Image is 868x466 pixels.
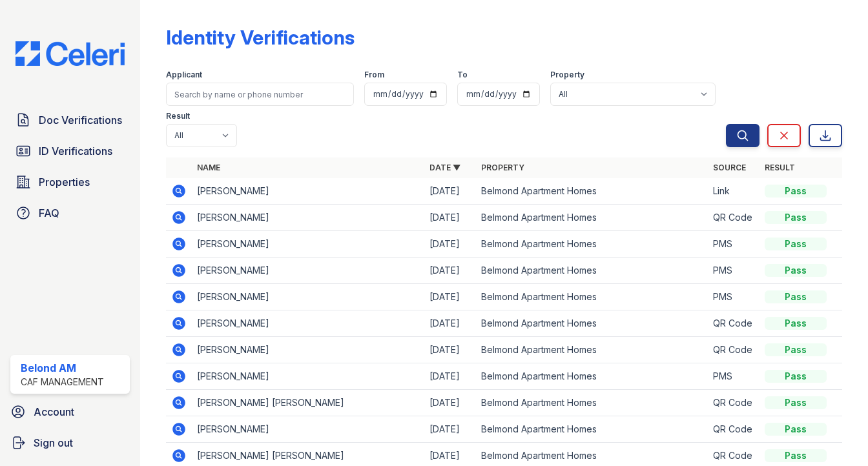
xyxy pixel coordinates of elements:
[21,360,104,376] div: Belond AM
[39,174,90,190] span: Properties
[424,178,476,205] td: [DATE]
[197,163,220,172] a: Name
[765,423,827,436] div: Pass
[21,376,104,389] div: CAF Management
[765,163,795,172] a: Result
[192,205,424,231] td: [PERSON_NAME]
[10,138,130,164] a: ID Verifications
[476,416,708,443] td: Belmond Apartment Homes
[713,163,746,172] a: Source
[765,343,827,356] div: Pass
[708,363,759,390] td: PMS
[34,404,74,420] span: Account
[424,284,476,310] td: [DATE]
[457,70,468,80] label: To
[476,178,708,205] td: Belmond Apartment Homes
[192,178,424,205] td: [PERSON_NAME]
[166,111,190,121] label: Result
[39,205,59,221] span: FAQ
[476,205,708,231] td: Belmond Apartment Homes
[192,284,424,310] td: [PERSON_NAME]
[708,390,759,416] td: QR Code
[708,284,759,310] td: PMS
[765,396,827,409] div: Pass
[550,70,584,80] label: Property
[476,258,708,284] td: Belmond Apartment Homes
[424,337,476,363] td: [DATE]
[5,430,135,456] a: Sign out
[765,264,827,277] div: Pass
[39,112,122,128] span: Doc Verifications
[708,231,759,258] td: PMS
[708,205,759,231] td: QR Code
[192,337,424,363] td: [PERSON_NAME]
[708,258,759,284] td: PMS
[424,416,476,443] td: [DATE]
[481,163,524,172] a: Property
[10,169,130,195] a: Properties
[364,70,384,80] label: From
[765,449,827,462] div: Pass
[765,370,827,383] div: Pass
[166,26,355,49] div: Identity Verifications
[708,337,759,363] td: QR Code
[424,363,476,390] td: [DATE]
[424,205,476,231] td: [DATE]
[424,310,476,337] td: [DATE]
[34,435,73,451] span: Sign out
[192,390,424,416] td: [PERSON_NAME] [PERSON_NAME]
[424,390,476,416] td: [DATE]
[765,290,827,303] div: Pass
[476,231,708,258] td: Belmond Apartment Homes
[765,317,827,330] div: Pass
[166,70,202,80] label: Applicant
[765,238,827,250] div: Pass
[192,416,424,443] td: [PERSON_NAME]
[5,41,135,66] img: CE_Logo_Blue-a8612792a0a2168367f1c8372b55b34899dd931a85d93a1a3d3e32e68fde9ad4.png
[5,399,135,425] a: Account
[429,163,460,172] a: Date ▼
[708,178,759,205] td: Link
[476,390,708,416] td: Belmond Apartment Homes
[192,258,424,284] td: [PERSON_NAME]
[192,310,424,337] td: [PERSON_NAME]
[166,83,354,106] input: Search by name or phone number
[476,337,708,363] td: Belmond Apartment Homes
[10,200,130,226] a: FAQ
[708,310,759,337] td: QR Code
[476,363,708,390] td: Belmond Apartment Homes
[476,284,708,310] td: Belmond Apartment Homes
[765,185,827,198] div: Pass
[476,310,708,337] td: Belmond Apartment Homes
[424,231,476,258] td: [DATE]
[708,416,759,443] td: QR Code
[424,258,476,284] td: [DATE]
[39,143,112,159] span: ID Verifications
[10,107,130,133] a: Doc Verifications
[192,231,424,258] td: [PERSON_NAME]
[765,211,827,224] div: Pass
[192,363,424,390] td: [PERSON_NAME]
